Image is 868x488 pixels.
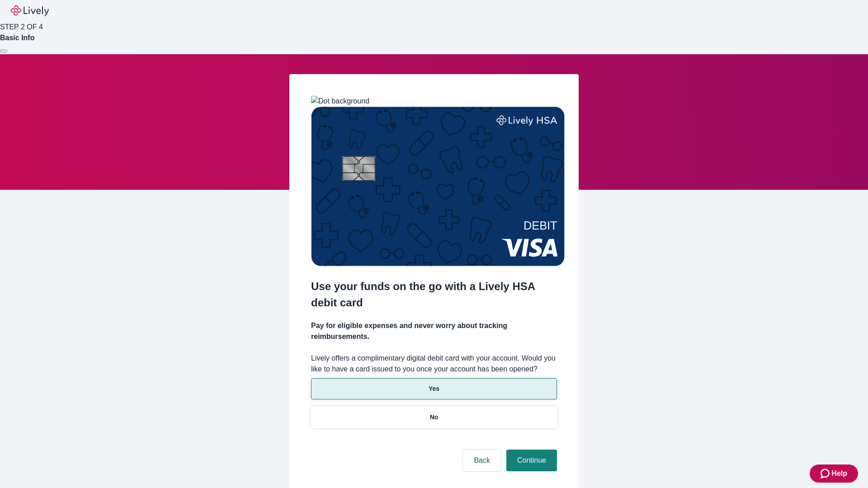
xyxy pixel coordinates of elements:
[506,450,557,471] button: Continue
[311,378,557,399] button: Yes
[11,5,49,16] img: Lively
[311,107,565,266] img: Debit card
[810,465,858,483] button: Zendesk support iconHelp
[311,353,557,375] label: Lively offers a complimentary digital debit card with your account. Would you like to have a card...
[311,320,557,342] h4: Pay for eligible expenses and never worry about tracking reimbursements.
[831,468,847,479] span: Help
[311,278,557,311] h2: Use your funds on the go with a Lively HSA debit card
[429,384,439,394] p: Yes
[821,468,831,479] svg: Zendesk support icon
[463,450,501,471] button: Back
[430,413,439,422] p: No
[311,407,557,428] button: No
[311,96,369,107] img: Dot background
